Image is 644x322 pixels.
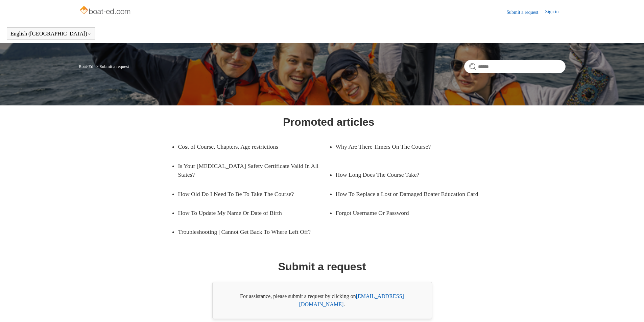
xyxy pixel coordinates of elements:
[336,137,476,156] a: Why Are There Timers On The Course?
[336,203,476,222] a: Forgot Username Or Password
[336,184,486,203] a: How To Replace a Lost or Damaged Boater Education Card
[178,222,329,241] a: Troubleshooting | Cannot Get Back To Where Left Off?
[178,137,319,156] a: Cost of Course, Chapters, Age restrictions
[545,8,565,16] a: Sign in
[464,60,566,73] input: Search
[283,114,374,130] h1: Promoted articles
[94,64,129,69] li: Submit a request
[178,203,319,222] a: How To Update My Name Or Date of Birth
[600,299,639,317] div: Chat Support
[212,282,432,319] div: For assistance, please submit a request by clicking on .
[178,184,319,203] a: How Old Do I Need To Be To Take The Course?
[79,64,93,69] a: Boat-Ed
[336,165,476,184] a: How Long Does The Course Take?
[178,156,329,184] a: Is Your [MEDICAL_DATA] Safety Certificate Valid In All States?
[79,64,95,69] li: Boat-Ed
[10,31,91,37] button: English ([GEOGRAPHIC_DATA])
[278,258,366,275] h1: Submit a request
[506,9,545,16] a: Submit a request
[79,4,133,18] img: Boat-Ed Help Center home page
